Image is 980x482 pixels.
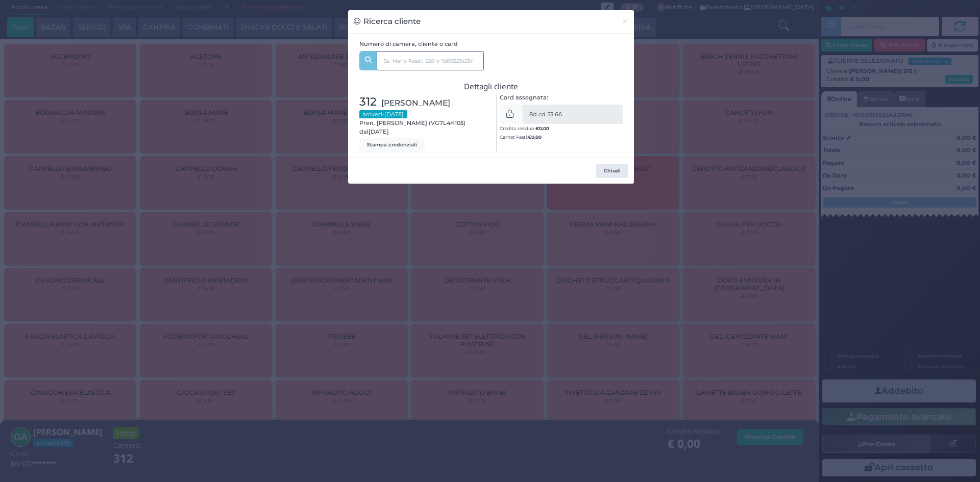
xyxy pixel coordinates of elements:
button: Stampa credenziali [359,138,425,152]
input: Es. 'Mario Rossi', '220' o '108123234234' [377,51,484,70]
div: Pren. [PERSON_NAME] (VG7L4H105) dal [354,93,491,152]
b: € [528,134,542,140]
span: [PERSON_NAME] [381,97,450,109]
span: 312 [359,93,377,111]
label: Card assegnata: [500,93,548,102]
h3: Dettagli cliente [359,82,623,91]
button: Chiudi [616,10,634,33]
b: € [535,125,549,131]
button: Chiudi [596,164,628,178]
label: Numero di camera, cliente o card [359,40,458,48]
span: 0,00 [531,134,542,140]
small: Credito residuo: [500,125,549,131]
small: arrived-[DATE] [359,110,407,118]
span: × [622,16,628,27]
small: Carnet Pasti: [500,134,542,140]
h3: Ricerca cliente [354,16,421,28]
span: [DATE] [369,128,389,136]
span: 0,00 [539,125,549,132]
